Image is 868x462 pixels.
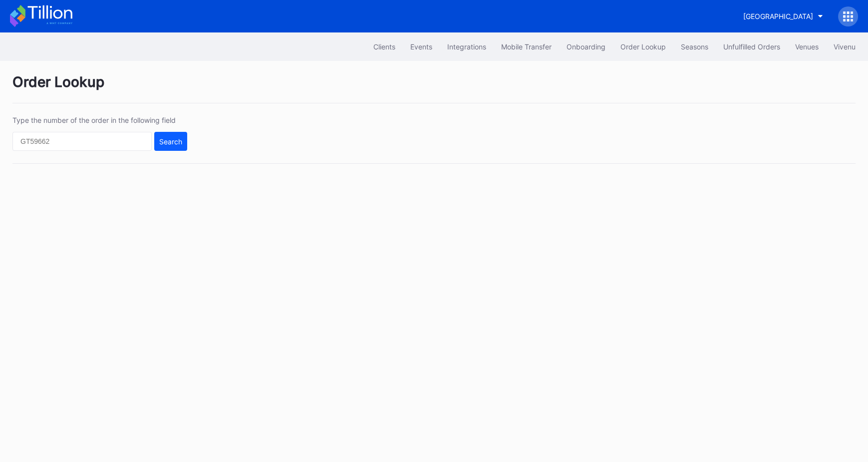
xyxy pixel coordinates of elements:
[795,42,819,51] div: Venues
[620,42,666,51] div: Order Lookup
[494,37,559,56] button: Mobile Transfer
[743,12,813,20] div: [GEOGRAPHIC_DATA]
[501,42,552,51] div: Mobile Transfer
[366,37,403,56] button: Clients
[716,37,788,56] button: Unfulfilled Orders
[613,37,673,56] button: Order Lookup
[447,42,486,51] div: Integrations
[681,42,708,51] div: Seasons
[440,37,494,56] button: Integrations
[559,37,613,56] button: Onboarding
[723,42,780,51] div: Unfulfilled Orders
[788,37,826,56] button: Venues
[826,37,863,56] button: Vivenu
[567,42,605,51] div: Onboarding
[12,132,152,151] input: GT59662
[159,137,182,146] div: Search
[12,116,187,124] div: Type the number of the order in the following field
[673,37,716,56] button: Seasons
[410,42,432,51] div: Events
[12,73,856,103] div: Order Lookup
[373,42,395,51] div: Clients
[736,7,831,25] button: [GEOGRAPHIC_DATA]
[834,42,856,51] div: Vivenu
[154,132,187,151] button: Search
[403,37,440,56] button: Events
